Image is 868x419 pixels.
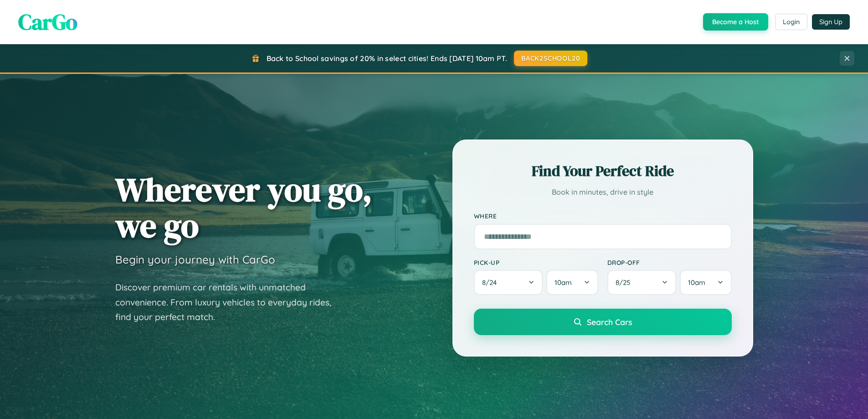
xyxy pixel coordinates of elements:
button: Sign Up [812,14,850,30]
label: Where [474,212,732,220]
span: 10am [555,278,572,287]
button: Search Cars [474,309,732,335]
span: CarGo [18,7,77,37]
button: 8/25 [607,270,677,295]
button: Login [775,14,807,30]
label: Drop-off [607,259,732,266]
span: Search Cars [587,317,632,327]
button: 10am [546,270,598,295]
p: Discover premium car rentals with unmatched convenience. From luxury vehicles to everyday rides, ... [115,280,343,325]
span: Back to School savings of 20% in select cities! Ends [DATE] 10am PT. [267,54,507,63]
button: BACK2SCHOOL20 [514,51,587,66]
h2: Find Your Perfect Ride [474,161,732,181]
p: Book in minutes, drive in style [474,186,732,199]
span: 8 / 25 [616,278,635,287]
label: Pick-up [474,259,598,266]
button: 8/24 [474,270,543,295]
button: Become a Host [703,13,768,31]
button: 10am [680,270,731,295]
span: 10am [688,278,705,287]
span: 8 / 24 [482,278,501,287]
h1: Wherever you go, we go [115,171,372,243]
h3: Begin your journey with CarGo [115,253,275,266]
